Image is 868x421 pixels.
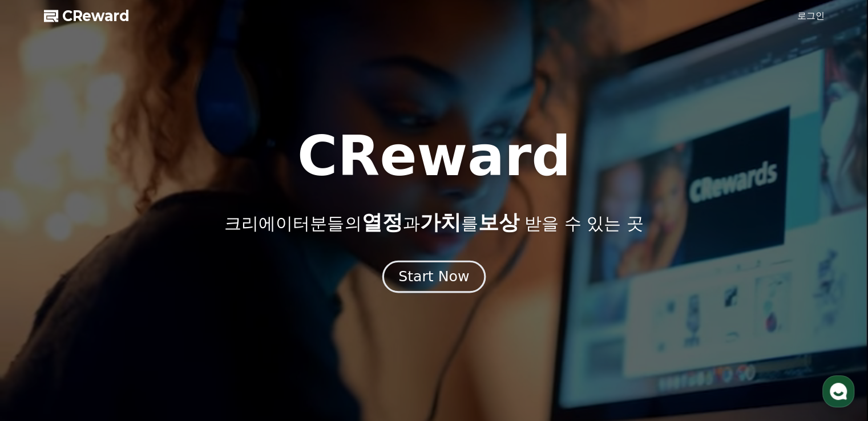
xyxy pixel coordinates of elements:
p: 크리에이터분들의 과 를 받을 수 있는 곳 [224,211,643,234]
button: Start Now [382,261,486,293]
span: CReward [62,7,130,25]
span: 홈 [36,343,43,353]
span: 가치 [419,211,461,234]
span: 설정 [176,343,190,353]
div: Start Now [398,267,469,286]
a: 설정 [147,326,219,355]
span: 보상 [478,211,519,234]
a: 홈 [3,326,75,355]
a: CReward [44,7,130,25]
a: 대화 [75,326,147,355]
span: 열정 [361,211,402,234]
a: Start Now [385,273,483,284]
h1: CReward [297,129,571,184]
a: 로그인 [797,9,825,23]
span: 대화 [104,344,118,353]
